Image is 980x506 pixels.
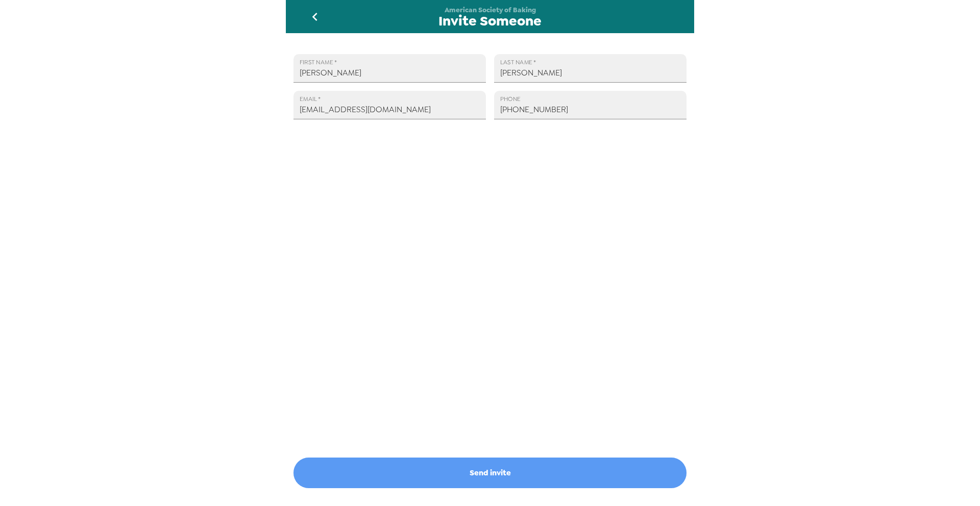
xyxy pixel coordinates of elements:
[500,58,536,66] label: LAST NAME
[500,94,521,103] label: PHONE
[300,94,321,103] label: EMAIL
[293,458,687,488] button: Send invite
[438,14,542,28] span: Invite Someone
[445,6,536,14] span: American Society of Baking
[300,58,337,66] label: FIRST NAME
